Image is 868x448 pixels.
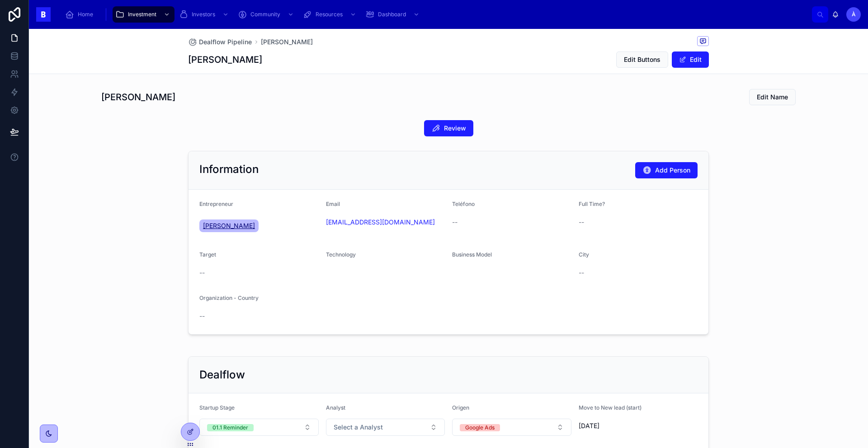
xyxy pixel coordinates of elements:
a: [PERSON_NAME] [199,219,259,232]
span: Move to New lead (start) [579,404,642,411]
button: Edit Buttons [616,51,668,68]
a: Home [62,6,99,23]
button: Add Person [635,162,698,178]
span: Resources [316,11,343,18]
a: [PERSON_NAME] [261,37,313,47]
a: Dealflow Pipeline [188,37,252,47]
span: Dashboard [378,11,406,18]
span: Entrepreneur [199,201,233,207]
a: Resources [300,6,361,23]
span: [DATE] [579,421,698,430]
span: City [579,251,589,258]
div: scrollable content [58,5,812,24]
button: Review [424,120,473,136]
div: Google Ads [465,424,495,431]
span: Business Model [452,251,492,258]
span: Investment [128,11,156,18]
span: Organization - Country [199,294,259,301]
a: [EMAIL_ADDRESS][DOMAIN_NAME] [326,218,435,227]
span: -- [199,312,205,321]
a: Dashboard [363,6,424,23]
h1: [PERSON_NAME] [101,91,175,103]
span: À [852,11,856,18]
span: -- [199,268,205,277]
span: Email [326,201,340,207]
h2: Dealflow [199,368,245,382]
span: -- [579,218,584,227]
span: [PERSON_NAME] [203,221,255,230]
h2: Information [199,162,259,177]
span: Full Time? [579,201,605,207]
span: -- [452,218,458,227]
span: Origen [452,404,469,411]
span: Add Person [655,166,690,175]
button: Edit [672,51,709,68]
button: Select Button [199,419,319,436]
a: Investment [113,6,175,23]
a: Investors [176,6,233,23]
span: Investors [192,11,215,18]
span: Select a Analyst [334,423,383,432]
div: 01.1 Reminder [212,424,248,431]
span: Edit Name [757,93,788,102]
span: Analyst [326,404,345,411]
button: Select Button [452,419,571,436]
span: -- [579,268,584,277]
span: Home [78,11,93,18]
span: Review [444,124,466,133]
h1: [PERSON_NAME] [188,53,262,66]
button: Edit Name [749,89,796,105]
span: Community [250,11,280,18]
span: Startup Stage [199,404,235,411]
span: Teléfono [452,201,475,207]
span: Dealflow Pipeline [199,37,252,47]
a: Community [235,6,298,23]
img: App logo [36,7,51,22]
span: Edit Buttons [624,55,660,64]
span: Technology [326,251,356,258]
span: Target [199,251,216,258]
button: Select Button [326,419,445,436]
